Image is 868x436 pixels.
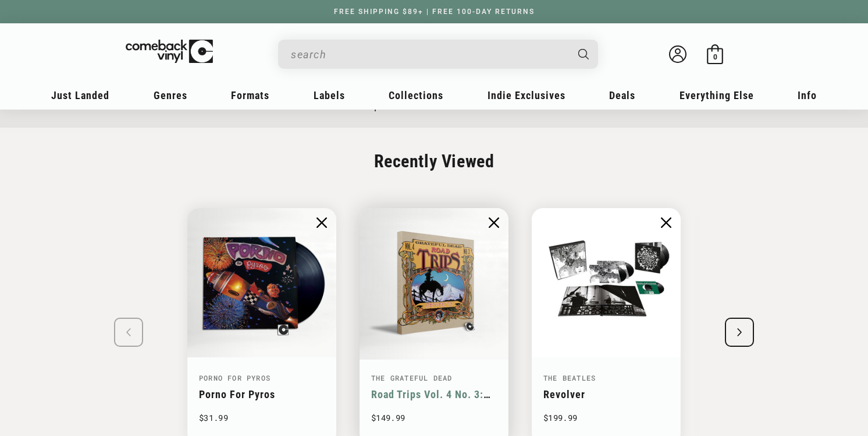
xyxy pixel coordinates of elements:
[488,89,565,101] span: Indie Exclusives
[532,208,681,357] img: The Beatles - "Revolver" 2022 Reissue Box Set
[680,89,754,101] span: Everything Else
[568,40,600,69] button: Search
[371,410,497,425] p: $149.99
[371,388,490,413] a: Road Trips Vol. 4 No. 3: [GEOGRAPHIC_DATA] '73
[543,388,585,400] a: Revolver
[291,43,567,66] input: When autocomplete results are available use up and down arrows to review and enter to select
[199,410,325,425] p: $31.99
[154,89,187,101] span: Genres
[314,89,345,101] span: Labels
[187,208,336,357] img: Porno For Pyros - "Porno For Pyros"
[357,206,511,360] img: Grateful Dead - "Road Trips Vol. 4 No. 3: Denver '73" Box Set
[798,89,817,101] span: Info
[609,89,635,101] span: Deals
[316,217,327,228] img: close.png
[543,410,669,425] p: $199.99
[51,89,109,101] span: Just Landed
[661,217,671,228] img: close.png
[713,52,717,61] span: 0
[489,217,499,228] img: close.png
[199,388,275,400] a: Porno For Pyros
[231,89,269,101] span: Formats
[322,8,546,16] a: FREE SHIPPING $89+ | FREE 100-DAY RETURNS
[389,89,443,101] span: Collections
[278,40,598,69] div: Search
[725,318,754,347] div: Next slide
